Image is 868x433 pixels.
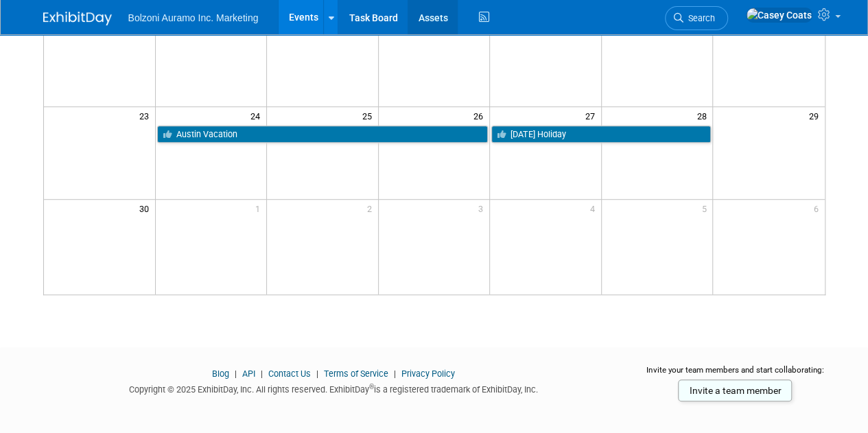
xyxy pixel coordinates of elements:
[366,200,378,217] span: 2
[128,12,259,23] span: Bolzoni Auramo Inc. Marketing
[254,200,266,217] span: 1
[491,126,711,143] a: [DATE] Holiday
[683,13,715,23] span: Search
[678,379,792,401] a: Invite a team member
[808,107,825,124] span: 29
[242,368,255,379] a: API
[812,200,825,217] span: 6
[231,368,240,379] span: |
[665,6,728,30] a: Search
[249,107,266,124] span: 24
[138,200,155,217] span: 30
[369,383,374,390] sup: ®
[361,107,378,124] span: 25
[313,368,322,379] span: |
[477,200,489,217] span: 3
[324,368,388,379] a: Terms of Service
[157,126,489,143] a: Austin Vacation
[584,107,601,124] span: 27
[645,364,825,385] div: Invite your team members and start collaborating:
[212,368,229,379] a: Blog
[257,368,266,379] span: |
[746,8,812,23] img: Casey Coats
[401,368,455,379] a: Privacy Policy
[700,200,712,217] span: 5
[138,107,155,124] span: 23
[268,368,311,379] a: Contact Us
[589,200,601,217] span: 4
[390,368,399,379] span: |
[43,380,625,396] div: Copyright © 2025 ExhibitDay, Inc. All rights reserved. ExhibitDay is a registered trademark of Ex...
[472,107,489,124] span: 26
[695,107,712,124] span: 28
[43,12,112,25] img: ExhibitDay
